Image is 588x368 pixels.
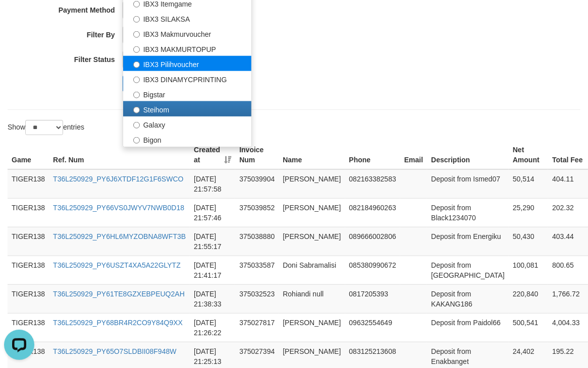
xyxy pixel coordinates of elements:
[133,1,140,8] input: IBX3 Itemgame
[279,169,345,199] td: [PERSON_NAME]
[133,46,140,53] input: IBX3 MAKMURTOPUP
[190,313,235,342] td: [DATE] 21:26:22
[427,284,509,313] td: Deposit from KAKANG186
[53,232,186,240] a: T36L250929_PY6HL6MYZOBNA8WFT3B
[509,198,548,227] td: 25,290
[25,120,63,135] select: Showentries
[345,284,400,313] td: 0817205393
[53,175,183,183] a: T36L250929_PY6J6XTDF12G1F6SWCO
[133,107,140,113] input: Steihom
[235,169,279,199] td: 375039904
[133,92,140,98] input: Bigstar
[548,227,587,256] td: 403.44
[427,169,509,199] td: Deposit from Ismed07
[427,227,509,256] td: Deposit from Energiku
[8,120,84,135] label: Show entries
[53,204,184,212] a: T36L250929_PY66VS0JWYV7NWB0D18
[133,31,140,38] input: IBX3 Makmurvoucher
[548,169,587,199] td: 404.11
[53,261,181,269] a: T36L250929_PY6USZT4XA5A22GLYTZ
[509,284,548,313] td: 220,840
[235,141,279,169] th: Invoice Num
[427,198,509,227] td: Deposit from Black1234070
[345,313,400,342] td: 09632554649
[8,169,49,199] td: TIGER138
[4,4,34,34] button: Open LiveChat chat widget
[279,198,345,227] td: [PERSON_NAME]
[548,313,587,342] td: 4,004.33
[53,290,185,298] a: T36L250929_PY61TE8GZXEBPEUQ2AH
[279,284,345,313] td: Rohiandi null
[190,198,235,227] td: [DATE] 21:57:46
[190,256,235,284] td: [DATE] 21:41:17
[123,41,251,56] label: IBX3 MAKMURTOPUP
[345,227,400,256] td: 089666002806
[427,256,509,284] td: Deposit from [GEOGRAPHIC_DATA]
[548,198,587,227] td: 202.32
[8,256,49,284] td: TIGER138
[509,169,548,199] td: 50,514
[235,256,279,284] td: 375033587
[509,141,548,169] th: Net Amount
[133,122,140,129] input: Galaxy
[235,227,279,256] td: 375038880
[190,227,235,256] td: [DATE] 21:55:17
[235,313,279,342] td: 375027817
[53,319,183,327] a: T36L250929_PY68BR4R2CO9Y84Q9XX
[133,62,140,68] input: IBX3 Pilihvoucher
[123,132,251,147] label: Bigon
[8,198,49,227] td: TIGER138
[345,256,400,284] td: 085380990672
[8,284,49,313] td: TIGER138
[345,169,400,199] td: 082163382583
[400,141,427,169] th: Email
[133,16,140,23] input: IBX3 SILAKSA
[509,313,548,342] td: 500,541
[123,26,251,41] label: IBX3 Makmurvoucher
[133,137,140,144] input: Bigon
[123,56,251,71] label: IBX3 Pilihvoucher
[548,256,587,284] td: 800.65
[53,347,176,355] a: T36L250929_PY65O7SLDBII08F948W
[123,101,251,116] label: Steihom
[235,198,279,227] td: 375039852
[133,77,140,83] input: IBX3 DINAMYCPRINTING
[427,141,509,169] th: Description
[279,256,345,284] td: Doni Sabramalisi
[548,284,587,313] td: 1,766.72
[427,313,509,342] td: Deposit from Paidol66
[123,116,251,132] label: Galaxy
[509,227,548,256] td: 50,430
[123,71,251,86] label: IBX3 DINAMYCPRINTING
[279,227,345,256] td: [PERSON_NAME]
[279,313,345,342] td: [PERSON_NAME]
[509,256,548,284] td: 100,081
[235,284,279,313] td: 375032523
[279,141,345,169] th: Name
[8,141,49,169] th: Game
[8,227,49,256] td: TIGER138
[548,141,587,169] th: Total Fee
[190,284,235,313] td: [DATE] 21:38:33
[345,141,400,169] th: Phone
[123,86,251,101] label: Bigstar
[123,11,251,26] label: IBX3 SILAKSA
[49,141,190,169] th: Ref. Num
[190,169,235,199] td: [DATE] 21:57:58
[190,141,235,169] th: Created at: activate to sort column ascending
[345,198,400,227] td: 082184960263
[8,313,49,342] td: TIGER138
